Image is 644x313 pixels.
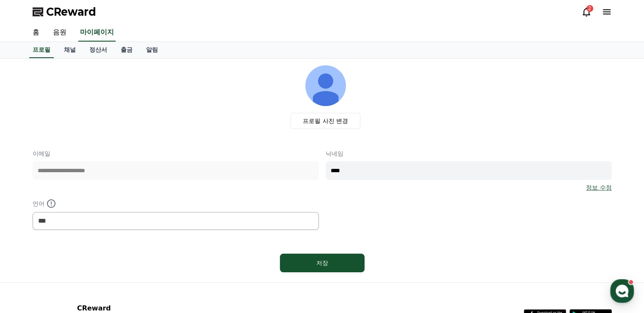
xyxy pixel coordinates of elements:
[33,198,319,209] p: 언어
[297,259,348,267] div: 저장
[26,24,46,42] a: 홈
[586,5,593,12] div: 2
[77,256,88,263] span: 대화
[27,255,32,262] span: 홈
[57,42,83,58] a: 채널
[139,42,165,58] a: 알림
[114,42,139,58] a: 출금
[581,7,591,17] a: 2
[83,42,114,58] a: 정산서
[109,243,163,264] a: 설정
[33,149,319,158] p: 이메일
[46,5,96,19] span: CReward
[326,149,612,158] p: 닉네임
[3,243,56,264] a: 홈
[33,5,96,19] a: CReward
[78,24,116,42] a: 마이페이지
[46,24,73,42] a: 음원
[131,255,141,262] span: 설정
[56,243,109,264] a: 대화
[290,113,360,129] label: 프로필 사진 변경
[280,254,365,272] button: 저장
[29,42,54,58] a: 프로필
[586,183,611,192] a: 정보 수정
[305,65,346,106] img: profile_image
